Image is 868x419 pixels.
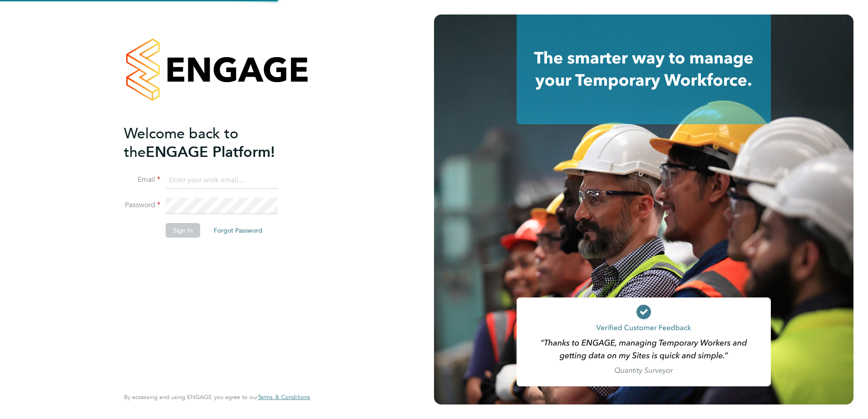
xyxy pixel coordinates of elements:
h2: ENGAGE Platform! [124,124,301,161]
input: Enter your work email... [166,172,278,189]
label: Password [124,200,160,210]
label: Email [124,175,160,185]
a: Terms & Conditions [258,394,310,401]
span: By accessing and using ENGAGE you agree to our [124,393,310,401]
span: Terms & Conditions [258,393,310,401]
button: Sign In [166,223,200,238]
span: Welcome back to the [124,125,238,161]
button: Forgot Password [207,223,270,238]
